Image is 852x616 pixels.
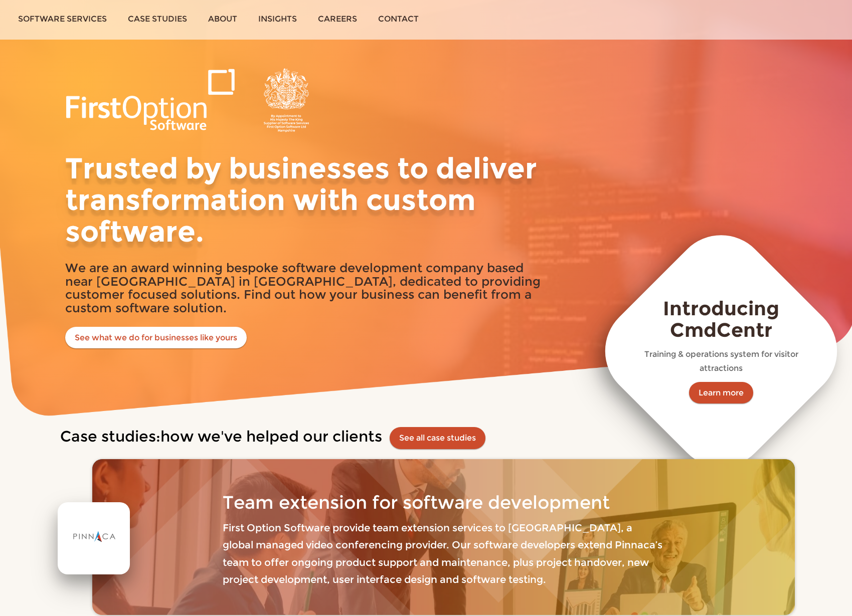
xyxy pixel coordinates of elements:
[60,427,160,446] span: Case studies:
[92,459,794,615] a: Team extension for software development First Option Software provide team extension services to ...
[65,327,247,349] a: See what we do for businesses like yours
[223,519,664,588] p: First Option Software provide team extension services to [GEOGRAPHIC_DATA], a global managed vide...
[633,298,810,341] h3: Introducing CmdCentr
[689,382,753,404] a: Learn more
[65,68,316,132] img: logowarrantside.png
[633,347,810,375] p: Training & operations system for visitor attractions
[223,493,664,513] h3: Team extension for software development
[65,261,542,315] h2: We are an award winning bespoke software development company based near [GEOGRAPHIC_DATA] in [GEO...
[390,427,485,449] button: See all case studies
[160,427,382,446] span: how we've helped our clients
[399,433,476,443] a: See all case studies
[65,152,542,248] h1: Trusted by businesses to deliver transformation with custom software.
